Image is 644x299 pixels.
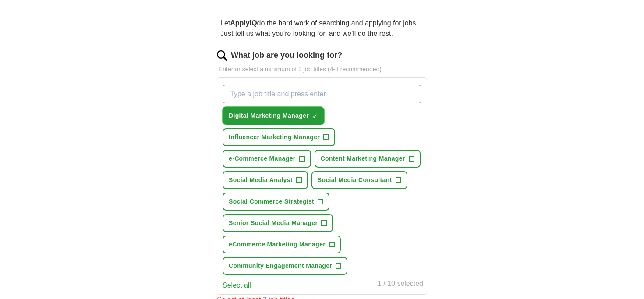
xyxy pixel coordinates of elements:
[231,49,342,61] label: What job are you looking for?
[223,107,324,125] button: Digital Marketing Manager✓
[223,85,421,103] input: Type a job title and press enter
[223,236,341,253] button: eCommerce Marketing Manager
[217,50,227,61] img: search.png
[321,154,405,163] span: Content Marketing Manager
[229,261,332,271] span: Community Engagement Manager
[217,14,427,42] p: Let do the hard work of searching and applying for jobs. Just tell us what you're looking for, an...
[229,176,293,185] span: Social Media Analyst
[230,19,257,27] strong: ApplyIQ
[223,150,311,168] button: e-Commerce Manager
[315,150,421,168] button: Content Marketing Manager
[318,176,392,185] span: Social Media Consultant
[229,197,314,206] span: Social Commerce Strategist
[223,193,329,211] button: Social Commerce Strategist
[223,280,251,291] button: Select all
[312,113,318,120] span: ✓
[229,154,296,163] span: e-Commerce Manager
[229,218,318,228] span: Senior Social Media Manager
[223,257,347,275] button: Community Engagement Manager
[223,128,335,146] button: Influencer Marketing Manager
[229,240,326,249] span: eCommerce Marketing Manager
[378,278,423,291] div: 1 / 10 selected
[229,133,320,142] span: Influencer Marketing Manager
[223,214,333,232] button: Senior Social Media Manager
[311,171,407,189] button: Social Media Consultant
[223,171,308,189] button: Social Media Analyst
[229,111,309,120] span: Digital Marketing Manager
[217,65,427,74] p: Enter or select a minimum of 3 job titles (4-8 recommended)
